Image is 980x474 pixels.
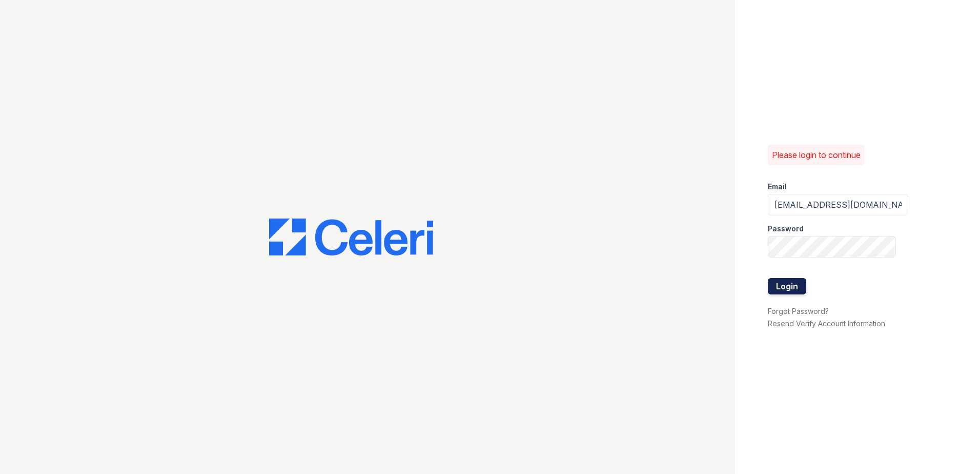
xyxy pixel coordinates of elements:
[768,278,806,294] button: Login
[269,219,433,255] img: CE_Logo_Blue-a8612792a0a2168367f1c8372b55b34899dd931a85d93a1a3d3e32e68fde9ad4.png
[768,307,829,315] a: Forgot Password?
[772,149,861,161] p: Please login to continue
[768,319,885,328] a: Resend Verify Account Information
[768,224,804,234] label: Password
[768,182,787,192] label: Email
